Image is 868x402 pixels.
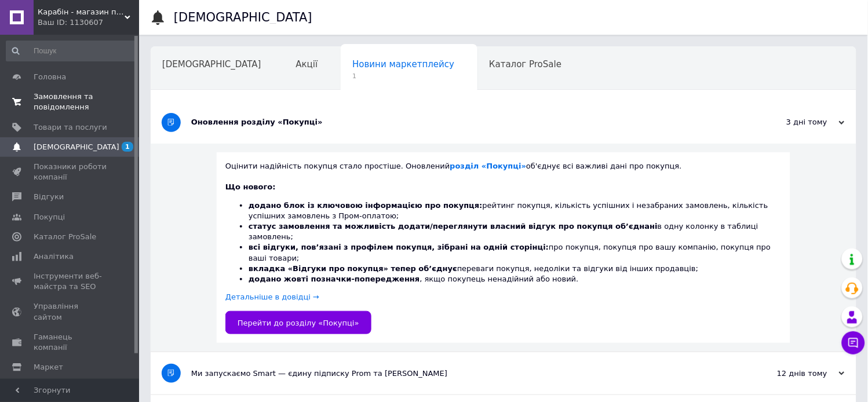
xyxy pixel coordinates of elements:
span: рейтинг покупця, кількість успішних і незабраних замовлень, кількість успішних замовлень з Пром-о... [249,201,768,220]
a: Перейти до розділу «Покупці» [225,311,371,334]
span: Товари та послуги [34,122,107,133]
b: Що нового: [225,182,276,191]
div: Оновлення розділу «Покупці» [191,117,729,127]
span: Перейти до розділу «Покупці» [238,319,359,327]
div: Ваш ID: 1130607 [38,17,139,28]
span: Аналітика [34,251,74,262]
span: про покупця, покупця про вашу компанію, покупця про ваші товари; [249,243,771,262]
b: додано жовті позначки-попередження [249,275,420,283]
span: Гаманець компанії [34,332,107,353]
span: [DEMOGRAPHIC_DATA] [34,142,119,152]
span: Управління сайтом [34,301,107,322]
span: Замовлення та повідомлення [34,92,107,112]
h1: [DEMOGRAPHIC_DATA] [174,10,312,24]
span: Акції [296,59,318,70]
span: 1 [352,72,454,81]
span: Каталог ProSale [34,232,96,242]
span: Новини маркетплейсу [352,59,454,70]
span: , якщо покупець ненадійний або новий. [249,275,579,283]
button: Чат з покупцем [842,331,865,355]
input: Пошук [6,41,137,61]
span: Головна [34,72,66,82]
a: розділ «Покупці» [450,162,527,170]
b: статус замовлення та можливість додати/переглянути власний відгук про покупця обʼєднані [249,222,658,231]
span: 1 [122,142,133,152]
span: Каталог ProSale [489,59,561,70]
b: додано блок із ключовою інформацією про покупця: [249,201,483,210]
b: вкладка «Відгуки про покупця» тепер обʼєднує [249,264,457,273]
a: Детальніше в довідці → [225,293,319,301]
span: Карабін - магазин пневматики в Україні. [38,7,125,17]
b: всі відгуки, пов’язані з профілем покупця, зібрані на одній сторінці: [249,243,549,251]
span: [DEMOGRAPHIC_DATA] [162,59,261,70]
div: Оцінити надійність покупця стало простіше. Оновлений об'єднує всі важливі дані про покупця. [225,161,782,171]
span: Показники роботи компанії [34,162,107,182]
span: переваги покупця, недоліки та відгуки від інших продавців; [249,264,699,273]
span: в одну колонку в таблиці замовлень; [249,222,758,241]
span: Покупці [34,212,65,222]
div: Ми запускаємо Smart — єдину підписку Prom та [PERSON_NAME] [191,368,729,379]
span: Маркет [34,362,63,372]
span: Відгуки [34,192,64,202]
div: 12 днів тому [729,368,845,379]
div: 3 дні тому [729,117,845,127]
span: Інструменти веб-майстра та SEO [34,271,107,292]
